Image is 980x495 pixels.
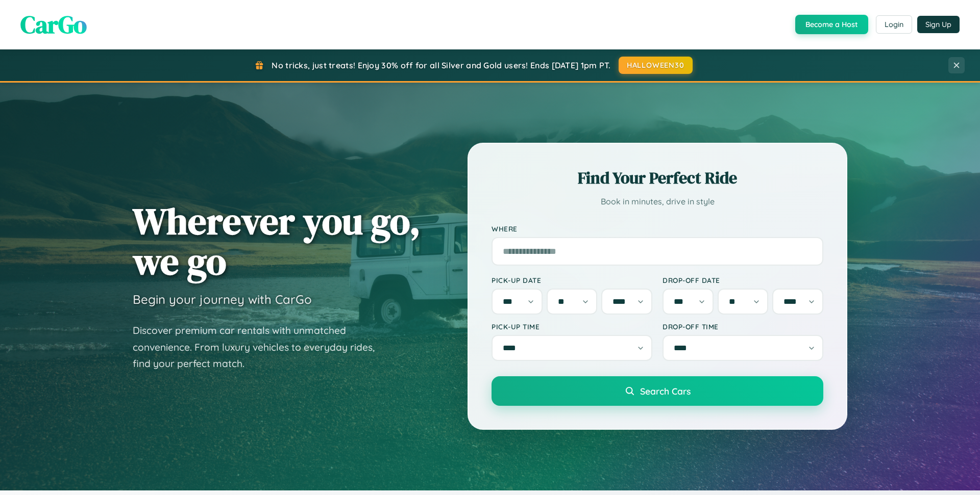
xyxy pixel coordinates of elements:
[619,57,693,74] button: HALLOWEEN30
[492,276,652,284] label: Pick-up Date
[272,60,610,70] span: No tricks, just treats! Enjoy 30% off for all Silver and Gold users! Ends [DATE] 1pm PT.
[663,322,823,331] label: Drop-off Time
[492,322,652,331] label: Pick-up Time
[492,224,823,233] label: Where
[20,8,87,41] span: CarGo
[876,15,912,34] button: Login
[133,201,421,281] h1: Wherever you go, we go
[917,16,960,33] button: Sign Up
[133,292,312,307] h3: Begin your journey with CarGo
[133,322,388,372] p: Discover premium car rentals with unmatched convenience. From luxury vehicles to everyday rides, ...
[795,15,868,34] button: Become a Host
[663,276,823,284] label: Drop-off Date
[492,376,823,406] button: Search Cars
[640,385,691,397] span: Search Cars
[492,167,823,189] h2: Find Your Perfect Ride
[492,194,823,209] p: Book in minutes, drive in style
